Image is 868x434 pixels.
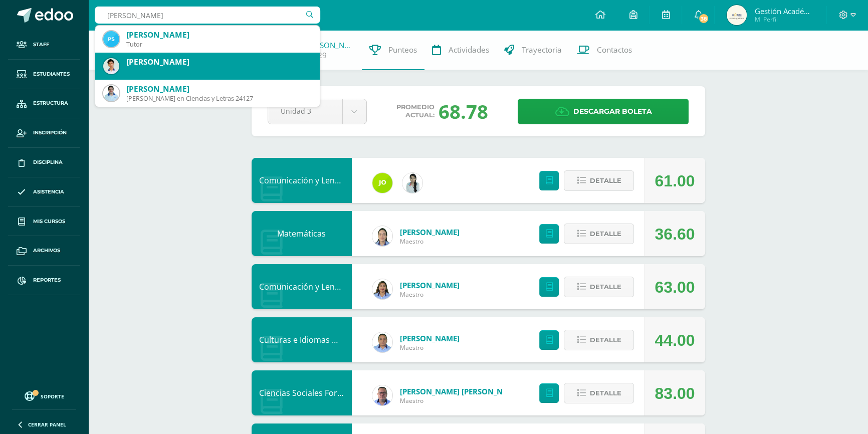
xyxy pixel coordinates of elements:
[522,45,562,55] span: Trayectoria
[569,30,639,70] a: Contactos
[33,218,65,226] span: Mis cursos
[518,99,689,124] a: Descargar boleta
[259,281,415,292] a: Comunicación y Lenguaje Idioma Español
[33,129,67,137] span: Inscripción
[252,211,352,256] div: Matemáticas
[400,386,520,396] a: [PERSON_NAME] [PERSON_NAME]
[573,99,652,124] span: Descargar boleta
[388,45,417,55] span: Punteos
[33,158,63,166] span: Disciplina
[103,85,119,101] img: ab6c13bf77f16c3b66ab32de76ea2b61.png
[372,332,392,352] img: 58211983430390fd978f7a65ba7f1128.png
[655,158,695,203] div: 61.00
[564,277,634,297] button: Detalle
[277,228,326,239] a: Matemáticas
[439,98,488,124] div: 68.78
[400,227,460,237] a: [PERSON_NAME]
[8,60,80,89] a: Estudiantes
[597,45,632,55] span: Contactos
[589,225,621,243] span: Detalle
[589,384,621,402] span: Detalle
[424,30,497,70] a: Actividades
[259,175,427,186] a: Comunicación y Lenguaje, Idioma Extranjero
[8,236,80,266] a: Archivos
[33,41,49,49] span: Staff
[8,266,80,295] a: Reportes
[655,318,695,363] div: 44.00
[252,264,352,309] div: Comunicación y Lenguaje Idioma Español
[252,370,352,415] div: Ciencias Sociales Formación Ciudadana e Interculturalidad
[8,30,80,60] a: Staff
[33,276,61,284] span: Reportes
[362,30,424,70] a: Punteos
[727,5,747,25] img: ff93632bf489dcbc5131d32d8a4af367.png
[126,57,312,67] div: [PERSON_NAME]
[400,290,460,299] span: Maestro
[28,421,66,428] span: Cerrar panel
[8,207,80,237] a: Mis cursos
[268,99,366,124] a: Unidad 3
[281,99,330,123] span: Unidad 3
[698,13,709,24] span: 38
[103,31,119,47] img: 747e07ccd0f5b2ec53fb4ba7bfd1cb8e.png
[126,30,312,40] div: [PERSON_NAME]
[564,330,634,350] button: Detalle
[400,396,520,405] span: Maestro
[33,99,68,107] span: Estructura
[655,211,695,257] div: 36.60
[8,177,80,207] a: Asistencia
[449,45,489,55] span: Actividades
[402,173,422,193] img: 937d777aa527c70189f9fb3facc5f1f6.png
[564,383,634,403] button: Detalle
[103,58,119,74] img: 3b213f3c7b37103a8a83d34819bf6621.png
[252,317,352,362] div: Culturas e Idiomas Mayas Garífuna o Xinca
[12,389,76,402] a: Soporte
[400,333,460,343] a: [PERSON_NAME]
[589,171,621,190] span: Detalle
[400,343,460,352] span: Maestro
[372,279,392,299] img: d5f85972cab0d57661bd544f50574cc9.png
[396,103,435,119] span: Promedio actual:
[497,30,569,70] a: Trayectoria
[126,84,312,94] div: [PERSON_NAME]
[589,278,621,296] span: Detalle
[400,280,460,290] a: [PERSON_NAME]
[372,226,392,246] img: 564a5008c949b7a933dbd60b14cd9c11.png
[372,173,392,193] img: 79eb5cb28572fb7ebe1e28c28929b0fa.png
[564,170,634,191] button: Detalle
[33,247,60,255] span: Archivos
[95,7,320,24] input: Busca un usuario...
[8,148,80,177] a: Disciplina
[126,40,312,49] div: Tutor
[8,89,80,119] a: Estructura
[33,70,70,78] span: Estudiantes
[589,331,621,349] span: Detalle
[564,224,634,244] button: Detalle
[655,371,695,416] div: 83.00
[754,6,814,16] span: Gestión Académica
[372,385,392,405] img: 13b0349025a0e0de4e66ee4ed905f431.png
[259,334,420,345] a: Culturas e Idiomas Mayas Garífuna o Xinca
[754,15,814,24] span: Mi Perfil
[259,387,480,398] a: Ciencias Sociales Formación Ciudadana e Interculturalidad
[41,393,64,400] span: Soporte
[400,237,460,246] span: Maestro
[304,40,354,50] a: [PERSON_NAME]
[33,188,64,196] span: Asistencia
[8,118,80,148] a: Inscripción
[252,158,352,203] div: Comunicación y Lenguaje, Idioma Extranjero
[126,94,312,103] div: [PERSON_NAME] en Ciencias y Letras 24127
[655,265,695,310] div: 63.00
